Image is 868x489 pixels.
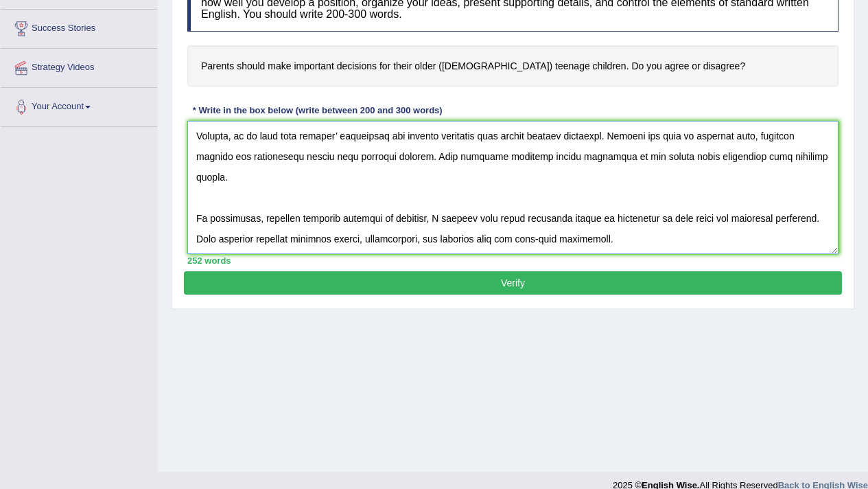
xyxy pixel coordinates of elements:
[187,45,838,87] h4: Parents should make important decisions for their older ([DEMOGRAPHIC_DATA]) teenage children. Do...
[187,104,447,117] div: * Write in the box below (write between 200 and 300 words)
[1,10,157,44] a: Success Stories
[187,254,838,267] div: 252 words
[1,49,157,83] a: Strategy Videos
[1,88,157,122] a: Your Account
[184,271,842,295] button: Verify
